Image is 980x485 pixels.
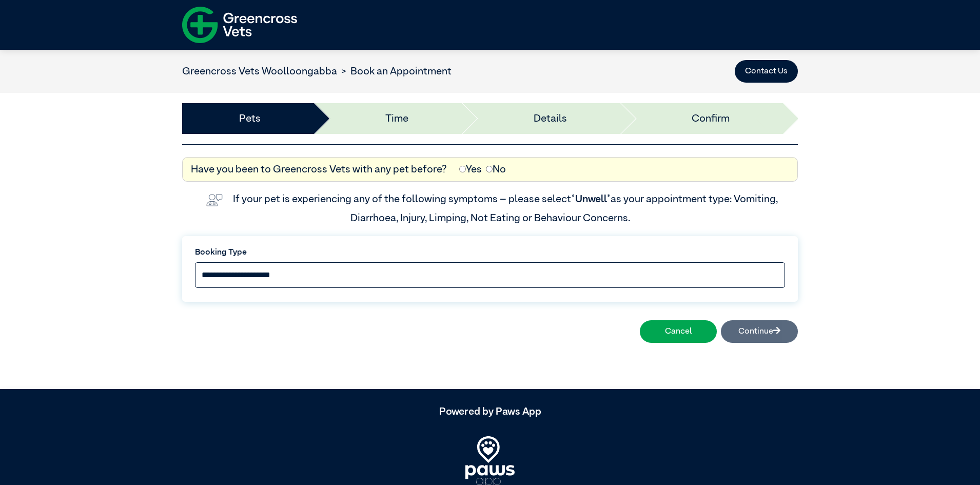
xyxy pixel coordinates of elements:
label: If your pet is experiencing any of the following symptoms – please select as your appointment typ... [233,194,780,223]
img: f-logo [182,3,297,47]
label: No [486,162,506,177]
label: Yes [459,162,482,177]
h5: Powered by Paws App [182,405,798,418]
input: Yes [459,166,466,172]
button: Contact Us [735,60,798,83]
label: Have you been to Greencross Vets with any pet before? [191,162,447,177]
label: Booking Type [195,246,785,259]
a: Pets [239,111,261,126]
img: vet [202,190,227,210]
nav: breadcrumb [182,64,452,79]
a: Greencross Vets Woolloongabba [182,66,337,76]
span: “Unwell” [571,194,611,204]
input: No [486,166,493,172]
button: Cancel [640,320,717,343]
li: Book an Appointment [337,64,452,79]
